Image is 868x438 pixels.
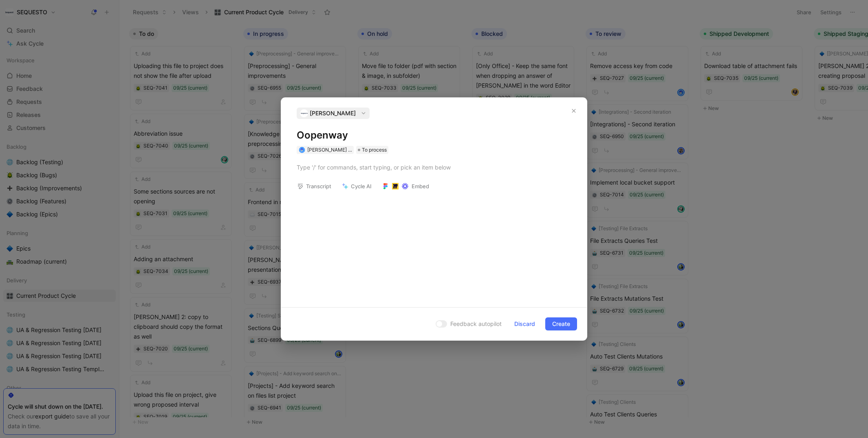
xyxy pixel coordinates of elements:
img: avatar [300,147,304,152]
button: Embed [379,180,433,192]
button: logo[PERSON_NAME] [297,108,370,119]
button: Create [545,317,577,330]
span: [PERSON_NAME] t'Serstevens [307,147,377,153]
span: [PERSON_NAME] [310,108,356,118]
span: Discard [514,319,535,329]
span: To process [362,146,387,154]
span: Feedback autopilot [450,319,502,329]
button: Cycle AI [338,180,375,192]
h1: Oopenway [297,129,571,142]
img: logo [300,109,308,117]
button: Feedback autopilot [433,319,504,329]
button: Discard [507,317,542,330]
div: To process [356,146,388,154]
button: Transcript [293,180,335,192]
span: Create [552,319,570,329]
